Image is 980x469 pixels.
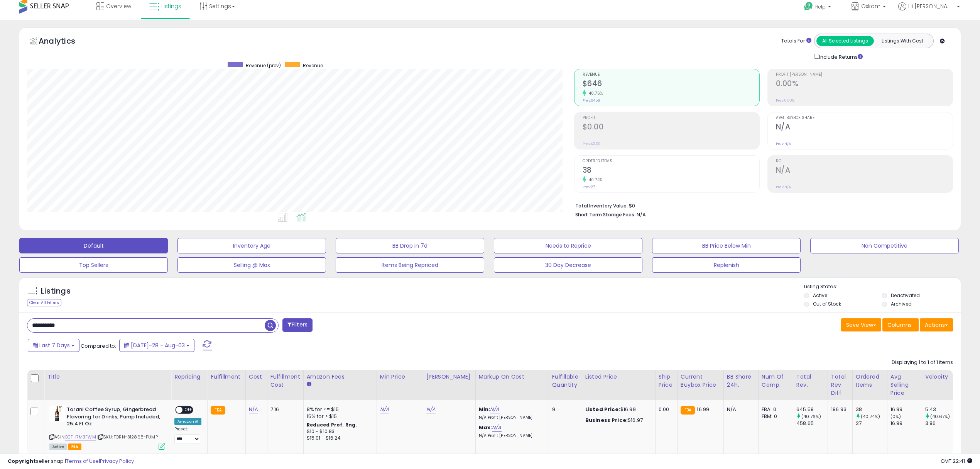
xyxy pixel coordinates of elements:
[211,406,225,415] small: FBA
[249,373,264,381] div: Cost
[813,301,841,307] label: Out of Stock
[652,238,801,253] button: BB Price Below Min
[380,406,389,413] a: N/A
[249,406,258,413] a: N/A
[8,457,36,465] strong: Copyright
[874,36,931,46] button: Listings With Cost
[808,52,872,61] div: Include Returns
[585,416,628,424] b: Business Price:
[28,339,79,352] button: Last 7 Days
[637,211,646,218] span: N/A
[585,406,649,413] div: $16.99
[479,406,490,413] b: Min:
[925,420,956,427] div: 3.86
[47,373,168,381] div: Title
[19,257,168,273] button: Top Sellers
[583,98,600,103] small: Prev: $459
[246,62,281,69] span: Revenue (prev)
[856,406,887,413] div: 38
[776,185,791,189] small: Prev: N/A
[776,122,953,133] h2: N/A
[336,238,484,253] button: BB Drop in 7d
[898,2,960,20] a: Hi [PERSON_NAME]
[49,406,65,421] img: 416Y-DRe9-L._SL40_.jpg
[68,444,81,450] span: FBA
[41,286,71,297] h5: Listings
[575,201,948,210] li: $0
[583,79,759,90] h2: $646
[426,373,472,381] div: [PERSON_NAME]
[475,370,549,400] th: The percentage added to the cost of goods (COGS) that forms the calculator for Min & Max prices.
[307,373,373,381] div: Amazon Fees
[930,413,950,420] small: (40.67%)
[831,373,849,397] div: Total Rev. Diff.
[831,406,847,413] div: 186.93
[81,342,116,350] span: Compared to:
[890,413,901,420] small: (0%)
[908,2,955,10] span: Hi [PERSON_NAME]
[776,79,953,90] h2: 0.00%
[307,421,357,428] b: Reduced Prof. Rng.
[174,373,204,381] div: Repricing
[920,318,953,331] button: Actions
[49,444,67,450] span: All listings currently available for purchase on Amazon
[776,166,953,176] h2: N/A
[727,406,752,413] div: N/A
[66,457,99,465] a: Terms of Use
[182,407,195,413] span: OFF
[810,238,959,253] button: Non Competitive
[697,406,709,413] span: 16.99
[781,37,811,45] div: Totals For
[100,457,134,465] a: Privacy Policy
[177,257,326,273] button: Selling @ Max
[925,373,953,381] div: Velocity
[925,406,956,413] div: 5.43
[856,420,887,427] div: 27
[177,238,326,253] button: Inventory Age
[494,238,642,253] button: Needs to Reprice
[586,90,603,96] small: 40.76%
[307,406,371,413] div: 8% for <= $15
[585,417,649,424] div: $16.97
[490,406,499,413] a: N/A
[307,413,371,420] div: 15% for > $15
[815,3,826,10] span: Help
[336,257,484,273] button: Items Being Repriced
[49,406,165,449] div: ASIN:
[804,283,961,291] p: Listing States:
[796,373,825,389] div: Total Rev.
[492,424,501,432] a: N/A
[380,373,420,381] div: Min Price
[891,292,920,299] label: Deactivated
[282,318,313,332] button: Filters
[575,202,628,209] b: Total Inventory Value:
[479,373,546,381] div: Markup on Cost
[211,373,242,381] div: Fulfillment
[804,2,813,11] i: Get Help
[585,373,652,381] div: Listed Price
[174,418,201,425] div: Amazon AI
[776,73,953,77] span: Profit [PERSON_NAME]
[813,292,827,299] label: Active
[131,342,185,349] span: [DATE]-28 - Aug-03
[65,434,96,440] a: B0FH7M3FWM
[659,373,674,389] div: Ship Price
[303,62,323,69] span: Revenue
[890,373,919,397] div: Avg Selling Price
[494,257,642,273] button: 30 Day Decrease
[552,373,579,389] div: Fulfillable Quantity
[583,185,595,189] small: Prev: 27
[583,122,759,133] h2: $0.00
[861,2,880,10] span: Oxkom
[659,406,671,413] div: 0.00
[796,420,828,427] div: 458.65
[583,141,601,146] small: Prev: $0.00
[97,434,158,440] span: | SKU: TORN-312868-PUMP
[762,413,787,420] div: FBM: 0
[307,435,371,442] div: $15.01 - $16.24
[856,373,884,389] div: Ordered Items
[270,373,300,389] div: Fulfillment Cost
[890,420,922,427] div: 16.99
[19,238,168,253] button: Default
[890,406,922,413] div: 16.99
